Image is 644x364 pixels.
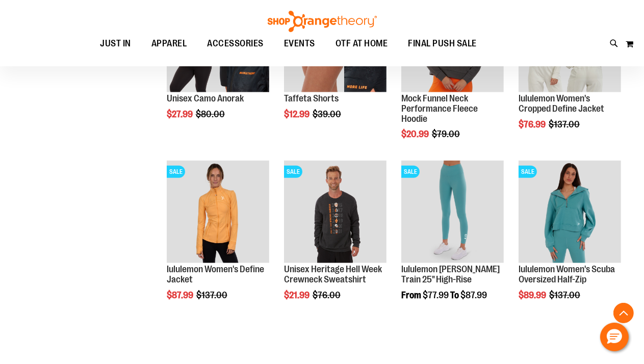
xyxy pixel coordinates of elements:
span: $20.99 [401,129,430,139]
span: FINAL PUSH SALE [408,32,477,55]
span: From [401,290,421,300]
a: Mock Funnel Neck Performance Fleece Hoodie [401,93,478,124]
span: To [450,290,459,300]
img: Product image for lululemon Womens Wunder Train High-Rise Tight 25in [401,161,504,263]
span: JUST IN [100,32,131,55]
span: $79.00 [432,129,461,139]
img: Shop Orangetheory [266,11,378,32]
a: ACCESSORIES [197,32,274,56]
div: product [279,155,392,326]
button: Hello, have a question? Let’s chat. [600,323,629,351]
a: Unisex Camo Anorak [167,93,244,103]
span: OTF AT HOME [336,32,388,55]
a: Product image for lululemon Womens Scuba Oversized Half ZipSALE [519,161,621,265]
a: APPAREL [141,32,197,55]
span: $137.00 [196,290,229,300]
span: ACCESSORIES [207,32,264,55]
span: $76.00 [313,290,342,300]
a: FINAL PUSH SALE [398,32,487,56]
a: EVENTS [274,32,325,56]
a: JUST IN [90,32,141,56]
span: $80.00 [196,109,226,119]
a: Unisex Heritage Hell Week Crewneck Sweatshirt [284,264,382,284]
a: lululemon [PERSON_NAME] Train 25" High-Rise [401,264,500,284]
div: product [513,155,626,326]
a: OTF AT HOME [325,32,398,56]
a: lululemon Women's Cropped Define Jacket [519,93,604,114]
img: Product image for lululemon Define Jacket [167,161,269,263]
img: Product image for Unisex Heritage Hell Week Crewneck Sweatshirt [284,161,387,263]
span: $76.99 [519,119,547,129]
span: $21.99 [284,290,311,300]
span: APPAREL [151,32,187,55]
span: $87.99 [460,290,487,300]
div: product [396,155,509,326]
a: Product image for lululemon Define JacketSALE [167,161,269,265]
a: Product image for lululemon Womens Wunder Train High-Rise Tight 25inSALE [401,161,504,265]
span: $137.00 [549,119,581,129]
span: SALE [401,166,420,178]
span: $77.99 [423,290,449,300]
span: $137.00 [549,290,582,300]
span: SALE [167,166,185,178]
span: $89.99 [519,290,548,300]
span: EVENTS [284,32,315,55]
span: SALE [519,166,537,178]
a: lululemon Women's Scuba Oversized Half-Zip [519,264,615,284]
span: $87.99 [167,290,195,300]
button: Back To Top [613,303,634,323]
a: lululemon Women's Define Jacket [167,264,264,284]
span: $12.99 [284,109,311,119]
span: $39.00 [313,109,343,119]
a: Taffeta Shorts [284,93,339,103]
div: product [162,155,274,326]
img: Product image for lululemon Womens Scuba Oversized Half Zip [519,161,621,263]
a: Product image for Unisex Heritage Hell Week Crewneck SweatshirtSALE [284,161,387,265]
span: $27.99 [167,109,194,119]
span: SALE [284,166,302,178]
